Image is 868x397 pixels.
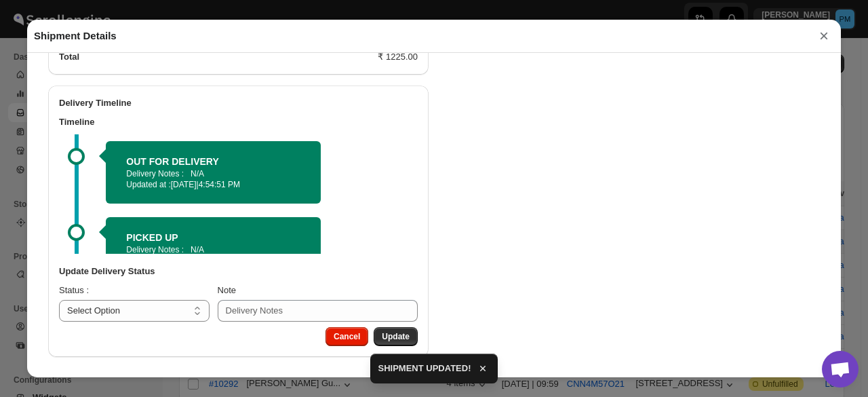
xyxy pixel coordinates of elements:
[59,285,89,295] span: Status :
[378,50,418,64] div: ₹ 1225.00
[382,331,410,342] span: Update
[374,327,418,346] button: Update
[34,29,117,43] h2: Shipment Details
[59,265,418,278] h3: Update Delivery Status
[126,244,184,255] p: Delivery Notes :
[218,300,418,322] input: Delivery Notes
[126,168,184,179] p: Delivery Notes :
[126,155,300,168] h2: OUT FOR DELIVERY
[171,180,240,189] span: [DATE] | 4:54:51 PM
[126,231,300,244] h2: PICKED UP
[59,96,418,110] h2: Delivery Timeline
[218,285,236,295] span: Note
[191,168,204,179] p: N/A
[822,351,859,387] div: Open chat
[59,52,79,62] b: Total
[191,244,204,255] p: N/A
[325,327,368,346] button: Cancel
[59,115,418,129] h3: Timeline
[814,26,834,45] button: ×
[378,362,471,375] span: SHIPMENT UPDATED!
[126,179,300,190] p: Updated at :
[334,331,360,342] span: Cancel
